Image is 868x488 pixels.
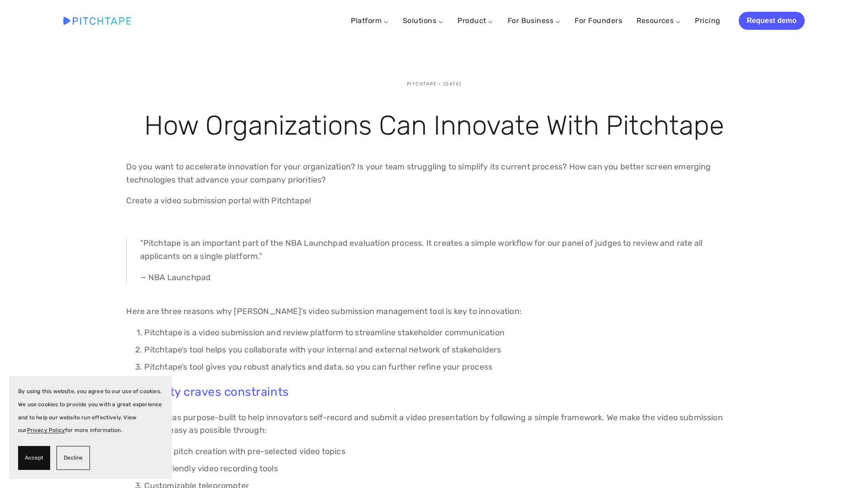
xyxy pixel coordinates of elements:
p: User-friendly video recording tools [144,462,741,475]
h1: How Organizations Can Innovate With Pitchtape [63,105,805,146]
p: Pitchtape is a video submission and review platform to streamline stakeholder communication [144,326,741,339]
span: Accept [25,451,43,465]
button: Accept [18,446,50,470]
a: Privacy Policy [27,427,66,433]
a: For Business ⌵ [508,16,561,25]
p: — NBA Launchpad [140,271,742,284]
img: Pitchtape | Video Submission Management Software [63,17,131,24]
section: Cookie banner [9,376,172,479]
p: Guided pitch creation with pre-selected video topics [144,445,741,458]
a: For Founders [575,13,622,29]
p: Here are three reasons why [PERSON_NAME]’s video submission management tool is key to innovation: [126,292,741,318]
a: Product ⌵ [458,16,493,25]
p: Create a video submission portal with Pitchtape! [126,194,741,207]
a: Pricing [695,13,720,29]
p: “Pitchtape is an important part of the NBA Launchpad evaluation process. It creates a simple work... [140,237,742,263]
span: Decline [64,451,83,465]
p: Pitchtape’s tool gives you robust analytics and data, so you can further refine your process [144,361,741,374]
a: Request demo [739,12,805,30]
time: [DATE] [437,78,462,91]
h3: Creativity craves constraints [126,385,741,399]
a: Pitchtape [407,78,437,91]
p: By using this website, you agree to our use of cookies. We use cookies to provide you with a grea... [18,385,163,437]
a: Resources ⌵ [637,16,680,25]
a: Platform ⌵ [351,16,388,25]
p: Do you want to accelerate innovation for your organization? Is your team struggling to simplify i... [126,160,741,187]
button: Decline [57,446,90,470]
a: Solutions ⌵ [403,16,443,25]
p: Pitchtape’s tool helps you collaborate with your internal and external network of stakeholders [144,343,741,357]
p: Pitchtape was purpose-built to help innovators self-record and submit a video presentation by fol... [126,411,741,437]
